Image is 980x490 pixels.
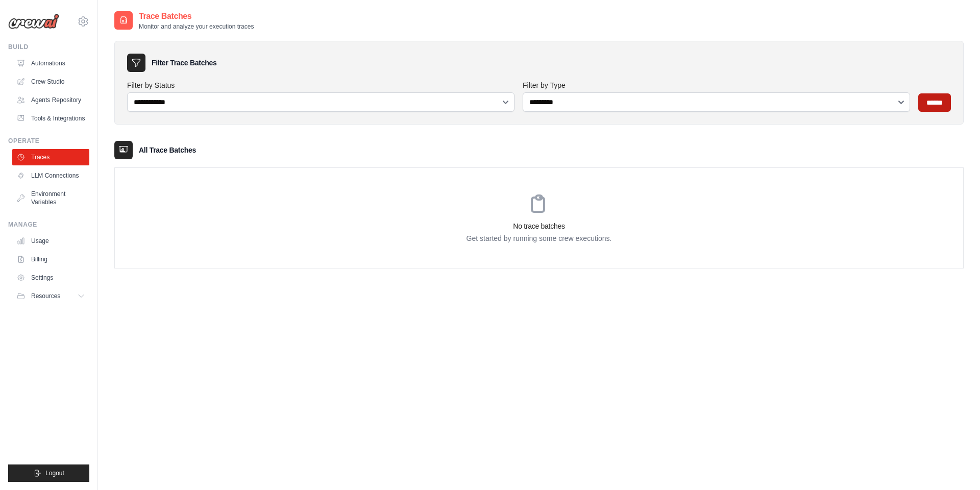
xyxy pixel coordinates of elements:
[12,269,89,286] a: Settings
[139,10,254,22] h2: Trace Batches
[12,288,89,304] button: Resources
[12,149,89,165] a: Traces
[12,167,89,184] a: LLM Connections
[45,469,64,477] span: Logout
[523,80,910,90] label: Filter by Type
[31,292,60,300] span: Resources
[115,221,963,231] h3: No trace batches
[8,464,89,482] button: Logout
[12,55,89,71] a: Automations
[12,92,89,108] a: Agents Repository
[127,80,514,90] label: Filter by Status
[12,186,89,210] a: Environment Variables
[12,110,89,127] a: Tools & Integrations
[8,220,89,229] div: Manage
[139,145,196,155] h3: All Trace Batches
[8,43,89,51] div: Build
[152,58,216,68] h3: Filter Trace Batches
[8,137,89,145] div: Operate
[12,251,89,267] a: Billing
[12,73,89,90] a: Crew Studio
[12,233,89,249] a: Usage
[115,233,963,243] p: Get started by running some crew executions.
[139,22,254,31] p: Monitor and analyze your execution traces
[8,14,59,29] img: Logo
